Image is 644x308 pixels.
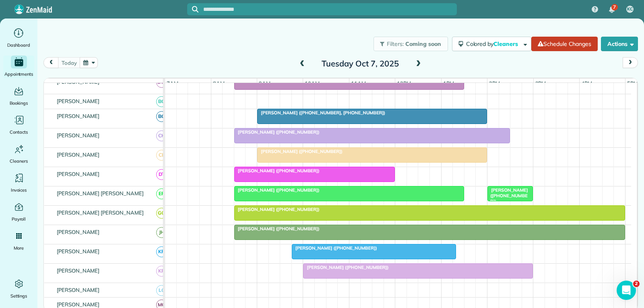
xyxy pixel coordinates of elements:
[14,244,24,252] span: More
[3,277,34,300] a: Settings
[613,4,616,10] span: 7
[633,281,640,287] span: 2
[55,209,145,216] span: [PERSON_NAME] [PERSON_NAME]
[10,99,28,107] span: Bookings
[55,248,101,254] span: [PERSON_NAME]
[55,229,101,235] span: [PERSON_NAME]
[625,80,640,87] span: 5pm
[310,59,411,68] h2: Tuesday Oct 7, 2025
[156,208,167,219] span: GG
[156,227,167,238] span: JH
[405,40,442,48] span: Coming soon
[11,186,27,194] span: Invoices
[156,188,167,199] span: EP
[257,149,343,154] span: [PERSON_NAME] ([PHONE_NUMBER])
[580,80,594,87] span: 4pm
[4,70,33,78] span: Appointments
[55,171,101,177] span: [PERSON_NAME]
[466,40,521,48] span: Colored by
[442,80,456,87] span: 1pm
[291,245,378,251] span: [PERSON_NAME] ([PHONE_NUMBER])
[257,110,386,116] span: [PERSON_NAME] ([PHONE_NUMBER], [PHONE_NUMBER])
[187,6,198,12] button: Focus search
[55,151,101,158] span: [PERSON_NAME]
[487,80,502,87] span: 2pm
[55,98,101,104] span: [PERSON_NAME]
[156,150,167,161] span: CL
[156,266,167,277] span: KR
[10,157,28,165] span: Cleaners
[55,301,101,308] span: [PERSON_NAME]
[349,80,367,87] span: 11am
[303,80,321,87] span: 10am
[165,80,180,87] span: 7am
[534,80,548,87] span: 3pm
[617,281,636,300] iframe: Intercom live chat
[487,187,528,205] span: [PERSON_NAME] ([PHONE_NUMBER])
[387,40,404,48] span: Filters:
[55,287,101,293] span: [PERSON_NAME]
[156,246,167,257] span: KR
[603,1,620,19] div: 7 unread notifications
[10,292,27,300] span: Settings
[156,285,167,296] span: LC
[156,169,167,180] span: DT
[192,6,198,12] svg: Focus search
[55,132,101,138] span: [PERSON_NAME]
[234,207,320,212] span: [PERSON_NAME] ([PHONE_NUMBER])
[3,172,34,194] a: Invoices
[3,114,34,136] a: Contacts
[211,80,226,87] span: 8am
[7,41,30,49] span: Dashboard
[452,37,531,51] button: Colored byCleaners
[234,187,320,193] span: [PERSON_NAME] ([PHONE_NUMBER])
[234,226,320,232] span: [PERSON_NAME] ([PHONE_NUMBER])
[3,27,34,49] a: Dashboard
[55,190,145,196] span: [PERSON_NAME] [PERSON_NAME]
[156,130,167,141] span: CH
[623,57,638,68] button: next
[234,168,320,174] span: [PERSON_NAME] ([PHONE_NUMBER])
[493,40,519,48] span: Cleaners
[303,265,389,270] span: [PERSON_NAME] ([PHONE_NUMBER])
[627,6,633,12] span: KC
[12,215,26,223] span: Payroll
[395,80,413,87] span: 12pm
[156,111,167,122] span: BG
[3,201,34,223] a: Payroll
[156,96,167,107] span: BC
[3,56,34,78] a: Appointments
[531,37,598,51] a: Schedule Changes
[3,85,34,107] a: Bookings
[58,57,80,68] button: today
[3,143,34,165] a: Cleaners
[10,128,28,136] span: Contacts
[55,267,101,274] span: [PERSON_NAME]
[601,37,638,51] button: Actions
[55,113,101,119] span: [PERSON_NAME]
[257,80,272,87] span: 9am
[43,57,59,68] button: prev
[234,129,320,135] span: [PERSON_NAME] ([PHONE_NUMBER])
